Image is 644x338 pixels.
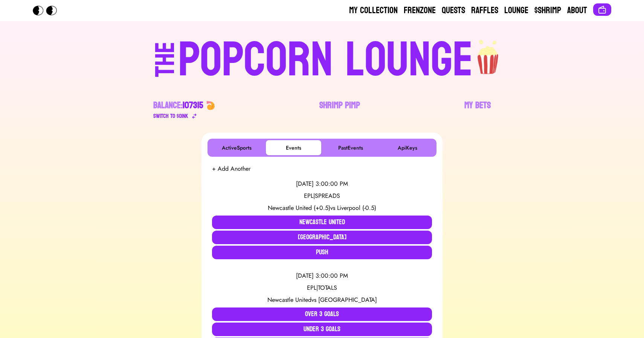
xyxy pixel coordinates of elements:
[471,5,498,17] a: Raffles
[337,203,376,212] span: Liverpool (-0.5)
[380,140,435,155] button: ApiKeys
[534,5,561,17] a: $Shrimp
[206,101,215,110] img: 🍤
[212,179,432,188] div: [DATE] 3:00:00 PM
[598,5,607,14] img: Connect wallet
[464,99,491,121] a: My Bets
[212,307,432,321] button: Over 3 Goals
[152,42,179,92] div: THE
[212,231,432,244] button: [GEOGRAPHIC_DATA]
[212,191,432,200] div: EPL | SPREADS
[504,5,528,17] a: Lounge
[212,246,432,259] button: Push
[183,97,203,113] span: 107315
[212,271,432,280] div: [DATE] 3:00:00 PM
[178,36,473,84] div: POPCORN LOUNGE
[567,5,587,17] a: About
[319,99,360,121] a: Shrimp Pimp
[404,5,436,17] a: Frenzone
[33,6,63,15] img: Popcorn
[212,283,432,292] div: EPL | TOTALS
[442,5,465,17] a: Quests
[323,140,378,155] button: PastEvents
[212,295,432,304] div: vs
[473,33,504,75] img: popcorn
[212,216,432,229] button: Newcastle United
[209,140,264,155] button: ActiveSports
[212,323,432,336] button: Under 3 Goals
[90,33,554,84] a: THEPOPCORN LOUNGEpopcorn
[349,5,398,17] a: My Collection
[266,140,321,155] button: Events
[212,164,250,173] button: + Add Another
[153,112,188,121] div: Switch to $ OINK
[318,295,377,304] span: [GEOGRAPHIC_DATA]
[153,99,203,112] div: Balance:
[212,203,432,213] div: vs
[267,295,311,304] span: Newcastle United
[268,203,330,212] span: Newcastle United (+0.5)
